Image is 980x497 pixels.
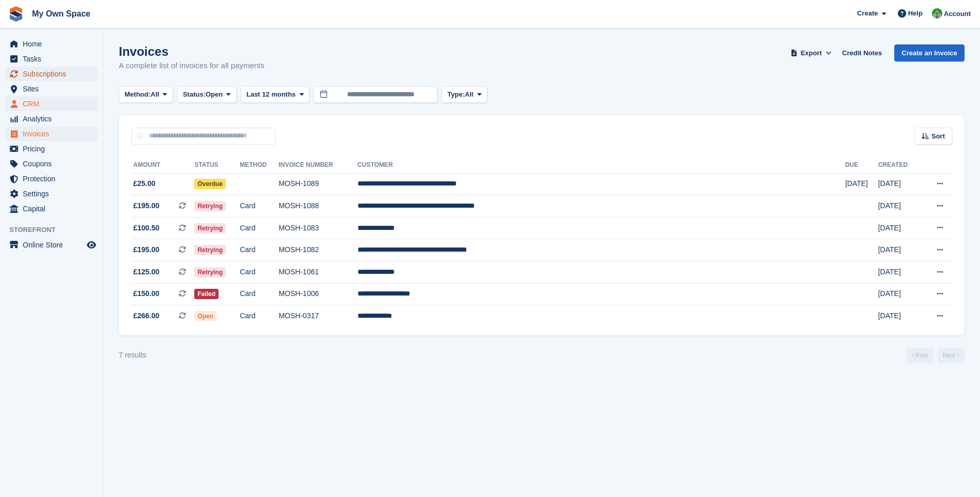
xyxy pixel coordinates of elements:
span: Analytics [23,112,85,126]
td: Card [240,239,278,261]
a: menu [5,172,98,186]
span: Retrying [194,267,226,277]
th: Invoice Number [278,157,357,174]
span: CRM [23,97,85,111]
th: Amount [131,157,194,174]
td: Card [240,261,278,284]
span: Account [944,9,971,19]
td: [DATE] [878,305,921,327]
span: Retrying [194,223,226,234]
a: menu [5,127,98,141]
th: Created [878,157,921,174]
p: A complete list of invoices for all payments [119,60,265,72]
a: Create an Invoice [894,44,965,61]
img: stora-icon-8386f47178a22dfd0bd8f6a31ec36ba5ce8667c1dd55bd0f319d3a0aa187defe.svg [8,6,24,22]
span: Status: [183,89,206,100]
span: Settings [23,187,85,201]
span: Subscriptions [23,67,85,81]
a: menu [5,238,98,252]
div: 7 results [119,350,146,361]
th: Due [845,157,878,174]
span: Pricing [23,142,85,156]
a: Preview store [85,239,98,251]
button: Last 12 months [241,86,309,103]
a: menu [5,157,98,171]
span: Retrying [194,201,226,211]
nav: Page [905,348,967,363]
a: menu [5,112,98,126]
button: Type: All [442,86,487,103]
a: My Own Space [28,5,95,22]
a: menu [5,187,98,201]
span: £25.00 [133,178,155,189]
td: [DATE] [878,195,921,218]
a: menu [5,37,98,51]
a: menu [5,82,98,96]
span: Export [801,48,822,58]
td: MOSH-1089 [278,173,357,195]
td: MOSH-1083 [278,217,357,239]
td: MOSH-1082 [278,239,357,261]
a: menu [5,67,98,81]
span: Type: [447,89,465,100]
th: Customer [357,157,845,174]
span: £266.00 [133,310,160,321]
td: Card [240,305,278,327]
td: [DATE] [845,173,878,195]
span: Last 12 months [246,89,295,100]
span: Sort [931,131,945,142]
span: Sites [23,82,85,96]
span: Open [194,311,216,321]
span: All [465,89,474,100]
a: menu [5,142,98,156]
td: MOSH-1006 [278,283,357,305]
span: Tasks [23,52,85,66]
span: £125.00 [133,267,160,277]
td: [DATE] [878,217,921,239]
span: Storefront [9,225,103,235]
span: Method: [125,89,151,100]
button: Status: Open [177,86,237,103]
span: Coupons [23,157,85,171]
td: MOSH-0317 [278,305,357,327]
td: MOSH-1061 [278,261,357,284]
span: Retrying [194,245,226,255]
span: Home [23,37,85,51]
span: Help [908,8,923,19]
td: Card [240,283,278,305]
span: £195.00 [133,200,160,211]
a: menu [5,201,98,216]
span: Failed [194,289,219,299]
td: MOSH-1088 [278,195,357,218]
img: Paula Harris [932,8,942,19]
td: [DATE] [878,239,921,261]
span: Capital [23,201,85,216]
span: Invoices [23,127,85,141]
span: All [151,89,160,100]
span: Online Store [23,238,85,252]
a: Next [938,348,965,363]
td: Card [240,217,278,239]
a: menu [5,52,98,66]
span: Protection [23,172,85,186]
h1: Invoices [119,44,265,58]
span: Overdue [194,179,226,189]
td: [DATE] [878,261,921,284]
span: £100.50 [133,223,160,234]
a: Credit Notes [838,44,886,61]
span: Open [206,89,223,100]
th: Method [240,157,278,174]
td: [DATE] [878,283,921,305]
td: [DATE] [878,173,921,195]
a: Previous [907,348,934,363]
td: Card [240,195,278,218]
a: menu [5,97,98,111]
button: Export [788,44,834,61]
span: Create [857,8,878,19]
span: £195.00 [133,244,160,255]
span: £150.00 [133,288,160,299]
button: Method: All [119,86,173,103]
th: Status [194,157,240,174]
